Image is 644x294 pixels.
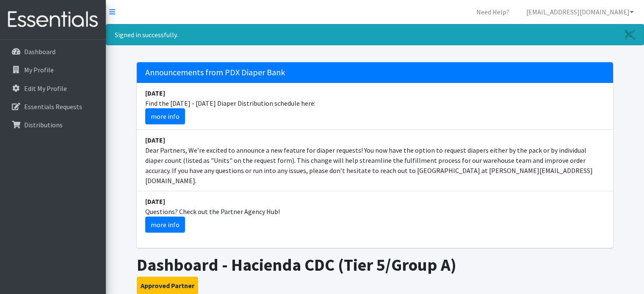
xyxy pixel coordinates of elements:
[3,80,102,97] a: Edit My Profile
[145,136,165,144] strong: [DATE]
[520,3,641,20] a: [EMAIL_ADDRESS][DOMAIN_NAME]
[106,24,644,45] div: Signed in successfully.
[145,108,185,124] a: more info
[3,98,102,115] a: Essentials Requests
[145,217,185,233] a: more info
[24,84,67,93] p: Edit My Profile
[3,116,102,133] a: Distributions
[24,47,55,56] p: Dashboard
[3,61,102,78] a: My Profile
[24,121,63,129] p: Distributions
[616,25,644,45] a: Close
[137,255,613,275] h1: Dashboard - Hacienda CDC (Tier 5/Group A)
[137,191,613,238] li: Questions? Check out the Partner Agency Hub!
[3,5,102,34] img: HumanEssentials
[3,43,102,60] a: Dashboard
[470,3,516,20] a: Need Help?
[24,102,82,111] p: Essentials Requests
[24,66,54,74] p: My Profile
[145,89,165,97] strong: [DATE]
[137,62,613,83] h5: Announcements from PDX Diaper Bank
[137,83,613,130] li: Find the [DATE] - [DATE] Diaper Distribution schedule here:
[137,130,613,191] li: Dear Partners, We’re excited to announce a new feature for diaper requests! You now have the opti...
[145,197,165,206] strong: [DATE]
